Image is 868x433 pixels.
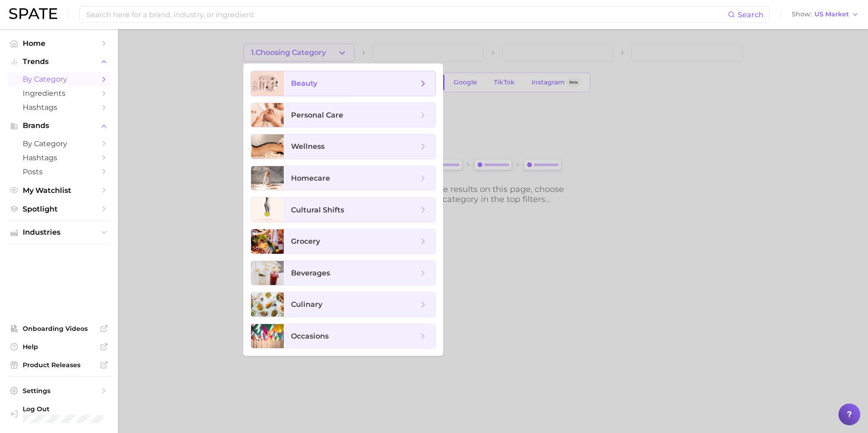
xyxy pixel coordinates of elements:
button: Industries [7,226,111,239]
button: ShowUS Market [789,9,861,20]
span: Hashtags [23,103,95,112]
a: Home [7,36,111,50]
a: Hashtags [7,151,111,165]
span: occasions [291,332,329,340]
span: Search [738,10,764,19]
a: by Category [7,137,111,151]
a: My Watchlist [7,183,111,197]
a: Spotlight [7,202,111,216]
a: Hashtags [7,100,111,114]
span: Settings [23,387,95,395]
a: Ingredients [7,86,111,100]
span: Brands [23,122,95,130]
button: Brands [7,119,111,133]
span: Industries [23,228,95,236]
span: Help [23,343,95,351]
a: Help [7,340,111,354]
span: wellness [291,142,325,151]
span: US Market [814,12,849,17]
a: by Category [7,72,111,86]
a: Settings [7,384,111,398]
img: SPATE [9,8,57,19]
span: Log Out [23,405,104,413]
a: Onboarding Videos [7,322,111,335]
button: Trends [7,55,111,69]
span: Onboarding Videos [23,325,95,333]
input: Search here for a brand, industry, or ingredient [85,7,728,22]
span: homecare [291,174,330,182]
span: beverages [291,269,330,277]
span: Hashtags [23,153,95,162]
span: beauty [291,79,317,88]
a: Log out. Currently logged in with e-mail CSnow@ulta.com. [7,402,111,426]
span: Home [23,39,95,48]
ul: 1.Choosing Category [243,64,443,356]
span: Show [792,12,812,17]
span: Posts [23,167,95,176]
a: Product Releases [7,358,111,372]
span: Trends [23,58,95,66]
a: Posts [7,165,111,179]
span: Product Releases [23,361,95,369]
span: cultural shifts [291,206,344,214]
span: culinary [291,300,322,309]
span: grocery [291,237,320,246]
span: personal care [291,111,343,119]
span: Spotlight [23,205,95,213]
span: My Watchlist [23,186,95,195]
span: by Category [23,75,95,84]
span: by Category [23,139,95,148]
span: Ingredients [23,89,95,98]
